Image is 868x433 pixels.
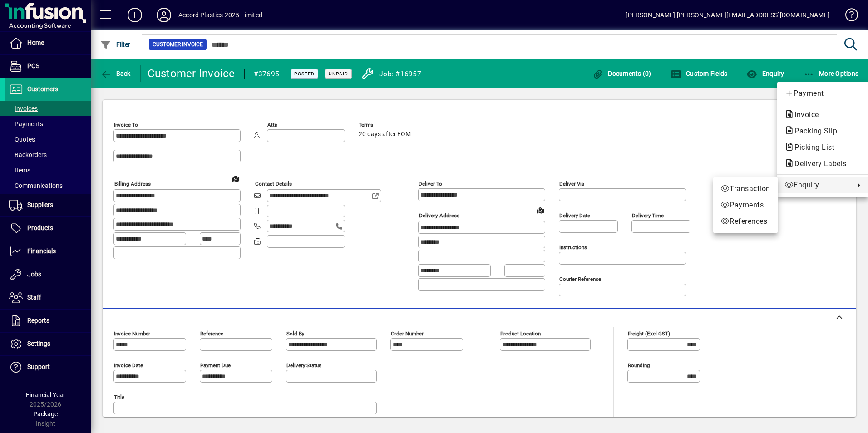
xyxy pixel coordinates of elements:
[784,159,851,168] span: Delivery Labels
[784,180,850,191] span: Enquiry
[784,88,861,99] span: Payment
[784,143,839,152] span: Picking List
[777,85,868,102] button: Add customer payment
[720,183,770,194] span: Transaction
[784,110,824,119] span: Invoice
[784,127,842,135] span: Packing Slip
[720,216,770,227] span: References
[720,200,770,211] span: Payments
